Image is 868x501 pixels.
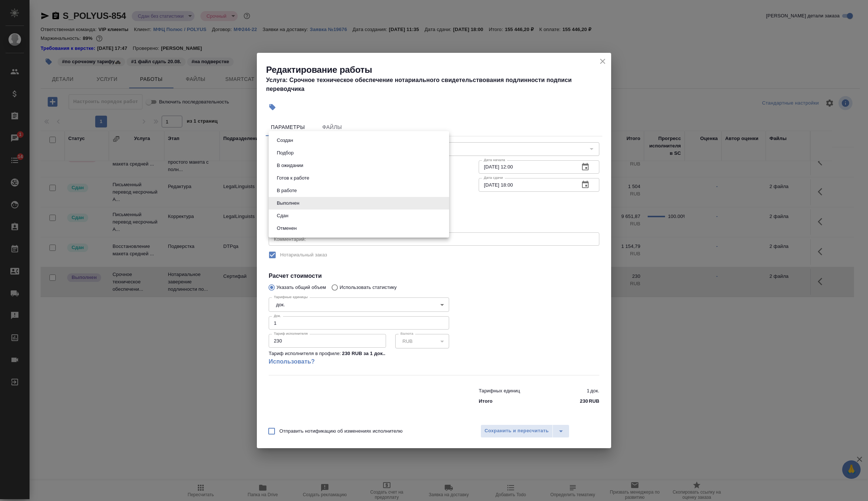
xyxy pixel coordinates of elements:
button: Готов к работе [275,174,311,182]
button: Сдан [275,212,290,220]
button: В ожидании [275,161,306,170]
button: Выполнен [275,199,302,207]
button: В работе [275,187,299,195]
button: Создан [275,136,295,144]
button: Отменен [275,224,299,232]
button: Подбор [275,149,296,157]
